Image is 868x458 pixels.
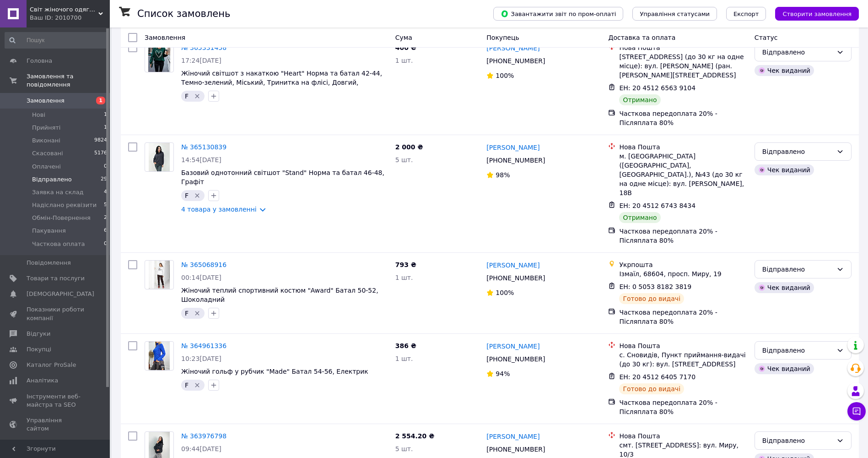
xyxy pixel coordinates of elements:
span: [PHONE_NUMBER] [486,355,545,363]
span: ЕН: 0 5053 8182 3819 [619,283,691,290]
span: F [185,382,189,389]
a: Створити замовлення [766,10,859,17]
svg: Видалити мітку [194,192,201,199]
a: [PERSON_NAME] [486,432,539,441]
span: Відправлено [32,175,72,184]
input: Пошук [5,32,108,49]
h1: Список замовлень [137,8,230,19]
img: Фото товару [149,342,170,370]
span: Оплачені [32,163,61,171]
span: Заявка на склад [32,188,84,196]
span: Каталог ProSale [27,361,76,369]
span: 4 [104,188,107,196]
span: Інструменти веб-майстра та SEO [27,393,85,409]
span: [PHONE_NUMBER] [486,446,545,453]
div: Відправлено [762,147,833,157]
div: м. [GEOGRAPHIC_DATA] ([GEOGRAPHIC_DATA], [GEOGRAPHIC_DATA].), №43 (до 30 кг на одне місце): вул. ... [619,152,747,197]
span: Прийняті [32,124,60,132]
span: Аналітика [27,376,58,385]
span: Покупці [27,345,51,354]
a: Фото товару [145,260,174,289]
span: F [185,192,189,199]
span: Жіночий гольф у рубчик "Made" Батал 54-56, Електрик [181,368,368,375]
span: Покупець [486,34,519,41]
div: [STREET_ADDRESS] (до 30 кг на одне місце): вул. [PERSON_NAME] (ран. [PERSON_NAME][STREET_ADDRESS] [619,52,747,80]
div: Часткова передоплата 20% - Післяплата 80% [619,398,747,416]
button: Управління статусами [632,7,717,21]
span: Скасовані [32,149,63,158]
span: 2 [104,214,107,222]
span: 1 [96,97,105,104]
div: Готово до видачі [619,293,684,304]
span: 0 [104,163,107,171]
img: Фото товару [149,143,170,171]
span: Замовлення [145,34,185,41]
a: Жіночий теплий спортивний костюм "Award" Батал 50-52, Шоколадний [181,287,378,303]
span: Управління сайтом [27,416,85,433]
span: 100% [496,72,514,79]
a: [PERSON_NAME] [486,143,539,152]
span: 5 шт. [395,445,413,453]
svg: Видалити мітку [194,310,201,317]
span: Відгуки [27,330,50,338]
span: Товари та послуги [27,274,85,283]
span: 5 шт. [395,156,413,164]
span: ЕН: 20 4512 6743 8434 [619,202,695,209]
div: Відправлено [762,264,833,274]
span: [PHONE_NUMBER] [486,157,545,164]
div: Нова Пошта [619,341,747,350]
span: 2 554.20 ₴ [395,432,435,440]
div: Часткова передоплата 20% - Післяплата 80% [619,109,747,127]
span: 0 [104,240,107,248]
a: Фото товару [145,341,174,371]
button: Створити замовлення [775,7,859,21]
a: [PERSON_NAME] [486,342,539,351]
div: Готово до видачі [619,383,684,394]
div: Відправлено [762,345,833,355]
img: Фото товару [148,44,170,72]
span: Замовлення та повідомлення [27,72,110,89]
div: с. Сновидів, Пункт приймання-видачі (до 30 кг): вул. [STREET_ADDRESS] [619,350,747,369]
span: 09:44[DATE] [181,445,221,453]
a: № 365130839 [181,143,226,151]
span: 1 [104,111,107,119]
div: Отримано [619,94,660,105]
span: 29 [101,175,107,184]
span: Виконані [32,136,60,145]
span: F [185,93,189,100]
div: Часткова передоплата 20% - Післяплата 80% [619,227,747,245]
span: 98% [496,171,510,179]
span: Cума [395,34,412,41]
button: Чат з покупцем [847,402,866,420]
span: 17:24[DATE] [181,57,221,64]
span: Експорт [733,11,759,17]
div: Ваш ID: 2010700 [30,14,110,22]
span: Показники роботи компанії [27,305,85,322]
button: Завантажити звіт по пром-оплаті [493,7,623,21]
a: [PERSON_NAME] [486,44,539,53]
a: 4 товара у замовленні [181,206,257,213]
div: Часткова передоплата 20% - Післяплата 80% [619,308,747,326]
span: Жіночий світшот з накаткою "Heart" Норма та батал 42-44, Темно-зелений, Міський, Тринитка на фліс... [181,70,382,95]
span: 2 000 ₴ [395,143,423,151]
div: Відправлено [762,436,833,446]
span: 6 [104,227,107,235]
svg: Видалити мітку [194,382,201,389]
span: 00:14[DATE] [181,274,221,281]
span: [DEMOGRAPHIC_DATA] [27,290,94,298]
span: Управління статусами [640,11,710,17]
a: № 364961336 [181,342,226,349]
span: Повідомлення [27,259,71,267]
span: Часткова оплата [32,240,85,248]
div: Ізмаїл, 68604, просп. Миру, 19 [619,269,747,278]
div: Нова Пошта [619,431,747,441]
a: № 365068916 [181,261,226,268]
span: Базовий однотонний світшот "Stand" Норма та батал 46-48, Графіт [181,169,384,185]
span: 14:54[DATE] [181,156,221,164]
div: Відправлено [762,47,833,57]
a: Фото товару [145,142,174,172]
span: Обмін-Повернення [32,214,91,222]
span: Надіслано реквізити [32,201,97,209]
div: Укрпошта [619,260,747,269]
